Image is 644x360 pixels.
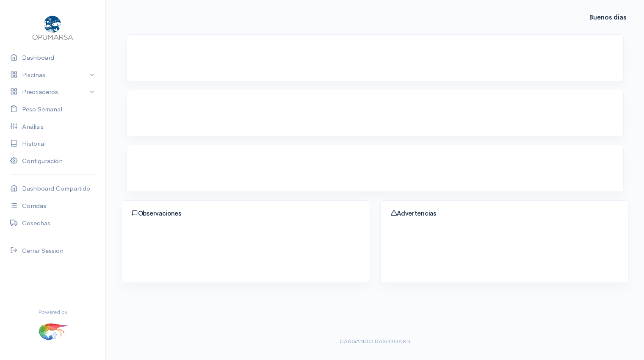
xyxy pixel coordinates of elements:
h4: Observaciones [132,210,359,217]
strong: Buenos dias [589,5,626,21]
div: Cargando dashboard [152,337,598,346]
h4: Advertencias [391,210,619,217]
img: Opumarsa [30,14,75,41]
img: ... [38,316,68,346]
